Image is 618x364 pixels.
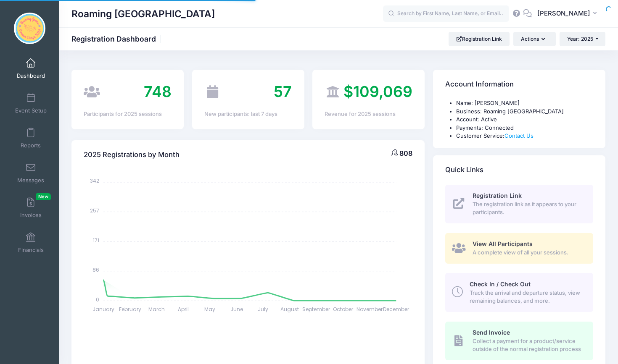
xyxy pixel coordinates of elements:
tspan: March [148,306,165,313]
span: A complete view of all your sessions. [473,249,584,257]
li: Account: Active [456,115,593,124]
span: [PERSON_NAME] [537,9,590,18]
span: Year: 2025 [567,36,593,42]
tspan: 342 [90,177,99,184]
span: Registration Link [473,192,522,199]
span: Event Setup [15,107,47,114]
tspan: May [204,306,215,313]
button: Year: 2025 [560,32,605,46]
tspan: February [119,306,141,313]
h1: Registration Dashboard [71,34,163,43]
tspan: October [333,306,354,313]
span: Check In / Check Out [470,280,531,288]
tspan: December [383,306,410,313]
div: Revenue for 2025 sessions [325,110,412,118]
span: Dashboard [17,72,45,79]
tspan: 86 [92,266,99,273]
span: 57 [274,82,292,101]
tspan: April [178,306,189,313]
a: Registration Link The registration link as it appears to your participants. [445,185,593,223]
li: Name: [PERSON_NAME] [456,99,593,107]
span: Messages [17,177,44,184]
span: Collect a payment for a product/service outside of the normal registration process [473,337,584,354]
a: Dashboard [11,54,51,83]
tspan: 0 [96,296,99,303]
h4: Account Information [445,73,514,97]
span: Reports [21,142,41,149]
li: Payments: Connected [456,124,593,132]
h4: Quick Links [445,158,483,182]
tspan: November [357,306,383,313]
span: $109,069 [343,82,412,101]
span: New [36,193,51,200]
a: InvoicesNew [11,193,51,223]
tspan: 257 [90,207,99,214]
span: Invoices [20,212,42,219]
tspan: 171 [93,236,99,244]
a: Contact Us [504,132,533,139]
div: New participants: last 7 days [204,110,292,118]
a: Messages [11,158,51,188]
a: Send Invoice Collect a payment for a product/service outside of the normal registration process [445,322,593,360]
a: Event Setup [11,89,51,118]
tspan: January [92,306,114,313]
h1: Roaming [GEOGRAPHIC_DATA] [71,4,215,24]
li: Customer Service: [456,132,593,140]
img: Roaming Gnome Theatre [14,13,45,44]
tspan: June [230,306,243,313]
a: Check In / Check Out Track the arrival and departure status, view remaining balances, and more. [445,273,593,312]
input: Search by First Name, Last Name, or Email... [383,5,509,22]
a: View All Participants A complete view of all your sessions. [445,233,593,264]
span: View All Participants [473,240,533,247]
a: Registration Link [449,32,510,46]
a: Reports [11,123,51,153]
a: Financials [11,228,51,257]
button: Actions [513,32,555,46]
tspan: September [303,306,331,313]
span: Track the arrival and departure status, view remaining balances, and more. [470,289,584,305]
tspan: July [258,306,269,313]
span: 808 [399,149,412,157]
span: Send Invoice [473,329,510,336]
span: 748 [144,82,172,101]
span: Financials [18,246,44,254]
button: [PERSON_NAME] [532,4,605,24]
h4: 2025 Registrations by Month [84,143,180,167]
div: Participants for 2025 sessions [84,110,172,118]
li: Business: Roaming [GEOGRAPHIC_DATA] [456,107,593,116]
tspan: August [280,306,299,313]
span: The registration link as it appears to your participants. [473,200,584,217]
